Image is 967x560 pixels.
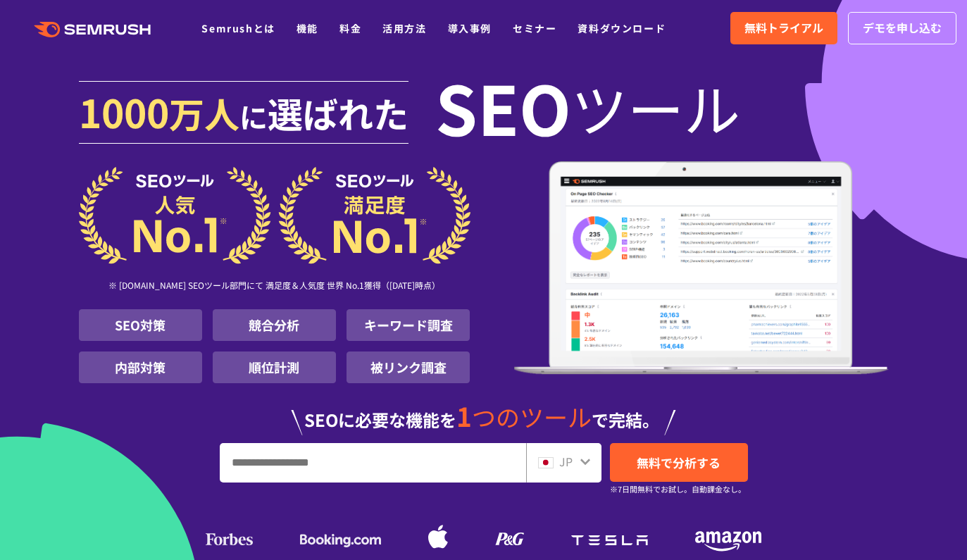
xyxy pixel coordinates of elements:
span: デモを申し込む [863,19,942,37]
a: 無料で分析する [610,443,748,482]
a: Semrushとは [201,21,275,35]
a: 無料トライアル [730,12,837,44]
li: 競合分析 [213,309,336,341]
span: 選ばれた [268,87,408,138]
span: に [239,96,268,137]
span: で完結。 [592,407,659,432]
a: セミナー [513,21,556,35]
a: 料金 [339,21,361,35]
div: ※ [DOMAIN_NAME] SEOツール部門にて 満足度＆人気度 世界 No.1獲得（[DATE]時点） [79,264,470,309]
span: SEO [435,79,571,135]
a: 資料ダウンロード [578,21,666,35]
li: 内部対策 [79,351,202,383]
span: ツール [571,79,740,135]
li: キーワード調査 [347,309,470,341]
span: JP [559,453,573,470]
a: 機能 [297,21,318,35]
a: 活用方法 [382,21,426,35]
a: デモを申し込む [848,12,956,44]
li: 順位計測 [213,351,336,383]
div: SEOに必要な機能を [79,389,889,435]
span: 無料トライアル [744,19,823,37]
span: 1 [456,397,472,435]
span: 無料で分析する [637,454,720,471]
span: つのツール [472,399,592,434]
span: 万人 [169,87,239,138]
input: URL、キーワードを入力してください [220,444,525,482]
li: 被リンク調査 [347,351,470,383]
small: ※7日間無料でお試し。自動課金なし。 [610,483,746,496]
li: SEO対策 [79,309,202,341]
a: 導入事例 [448,21,492,35]
span: 1000 [79,83,169,139]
